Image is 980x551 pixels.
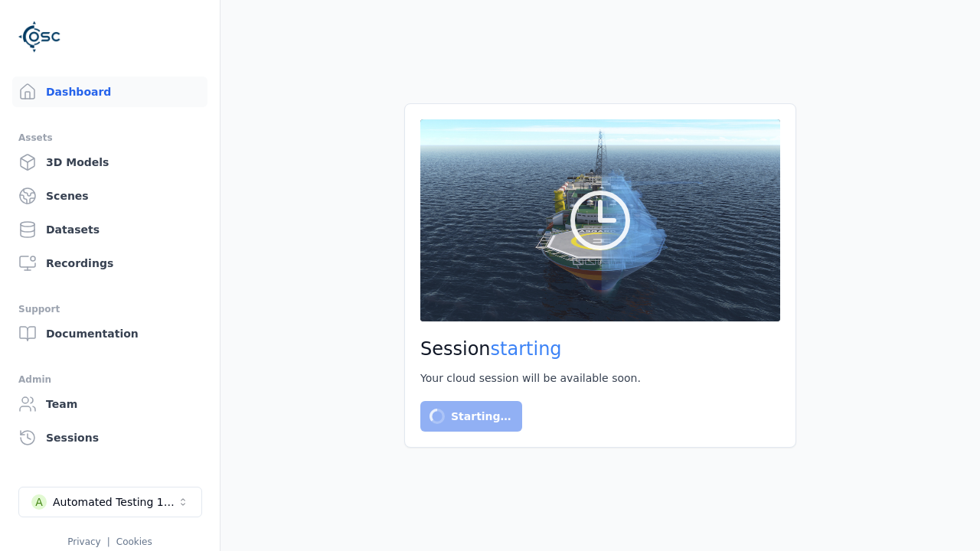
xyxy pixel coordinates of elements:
[420,337,780,361] h2: Session
[12,214,207,245] a: Datasets
[12,181,207,211] a: Scenes
[12,422,207,453] a: Sessions
[31,494,47,510] div: A
[491,338,562,360] span: starting
[12,318,207,349] a: Documentation
[18,300,201,318] div: Support
[67,536,100,547] a: Privacy
[18,129,201,147] div: Assets
[18,15,61,58] img: Logo
[420,370,780,386] div: Your cloud session will be available soon.
[18,487,202,517] button: Select a workspace
[12,147,207,178] a: 3D Models
[12,248,207,279] a: Recordings
[12,77,207,107] a: Dashboard
[116,536,152,547] a: Cookies
[107,536,110,547] span: |
[53,494,177,510] div: Automated Testing 1 - Playwright
[420,401,522,432] button: Starting…
[12,389,207,419] a: Team
[18,370,201,389] div: Admin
